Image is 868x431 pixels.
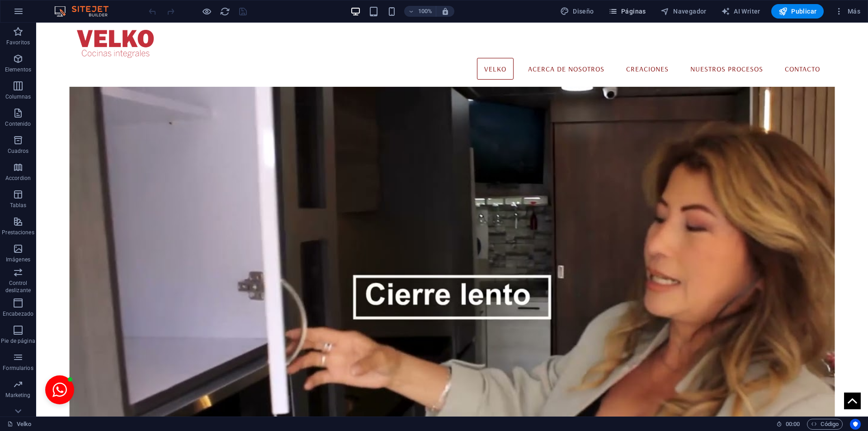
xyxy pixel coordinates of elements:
[5,93,31,100] p: Columnas
[220,6,230,17] i: Volver a cargar página
[835,7,860,16] span: Más
[660,7,707,16] span: Navegador
[3,365,33,372] p: Formularios
[717,4,764,19] button: AI Writer
[776,419,800,430] h6: Tiempo de la sesión
[560,7,594,16] span: Diseño
[771,4,824,19] button: Publicar
[5,66,31,73] p: Elementos
[6,39,30,46] p: Favoritos
[778,7,817,16] span: Publicar
[557,4,598,19] button: Diseño
[721,7,760,16] span: AI Writer
[418,6,432,17] h6: 100%
[557,4,598,19] div: Diseño (Ctrl+Alt+Y)
[609,7,646,16] span: Páginas
[7,419,32,430] a: Haz clic para cancelar la selección y doble clic para abrir páginas
[2,229,34,236] p: Prestaciones
[811,419,839,430] span: Código
[850,419,861,430] button: Usercentrics
[5,392,30,399] p: Marketing
[831,4,864,19] button: Más
[605,4,650,19] button: Páginas
[786,419,800,430] span: 00 00
[441,7,449,15] i: Al redimensionar, ajustar el nivel de zoom automáticamente para ajustarse al dispositivo elegido.
[5,120,31,128] p: Contenido
[6,256,30,263] p: Imágenes
[8,147,29,155] p: Cuadros
[807,419,843,430] button: Código
[1,337,35,345] p: Pie de página
[52,6,120,17] img: Editor Logo
[10,202,27,209] p: Tablas
[3,310,33,317] p: Encabezado
[792,421,793,427] span: :
[404,6,436,17] button: 100%
[9,353,38,382] button: Open chat window
[201,6,212,17] button: Haz clic para salir del modo de previsualización y seguir editando
[657,4,710,19] button: Navegador
[5,175,31,182] p: Accordion
[219,6,230,17] button: reload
